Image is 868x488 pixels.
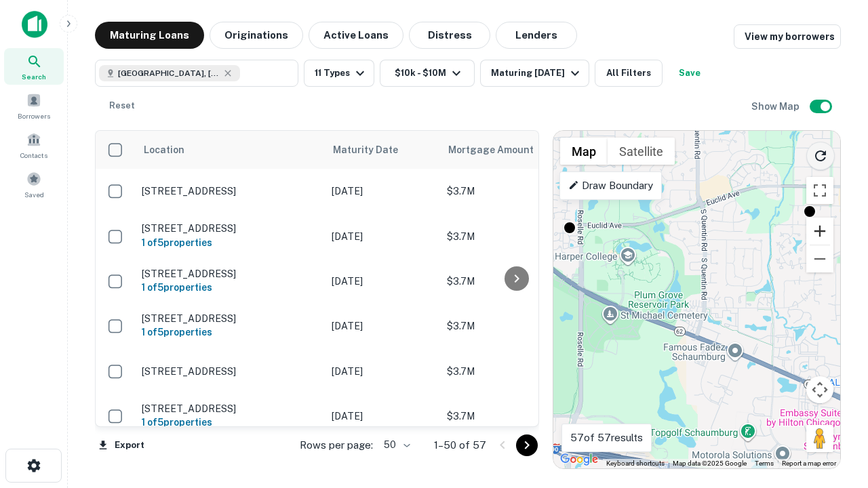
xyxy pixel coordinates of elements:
th: Mortgage Amount [440,131,589,169]
span: Contacts [20,150,47,161]
h6: Show Map [751,99,802,114]
button: Maturing Loans [95,22,204,49]
img: capitalize-icon.png [22,11,47,38]
span: Maturity Date [333,142,416,158]
h6: 1 of 5 properties [142,415,318,430]
p: [STREET_ADDRESS] [142,312,318,325]
p: $3.7M [447,409,583,424]
h6: 1 of 5 properties [142,325,318,340]
img: Google [557,451,601,468]
p: $3.7M [447,319,583,333]
span: Search [22,71,46,82]
th: Location [135,131,325,169]
p: $3.7M [447,274,583,289]
p: [STREET_ADDRESS] [142,268,318,280]
p: $3.7M [447,229,583,244]
span: Borrowers [18,110,50,121]
p: [STREET_ADDRESS] [142,403,318,415]
button: Export [95,435,148,455]
p: $3.7M [447,184,583,199]
th: Maturity Date [325,131,440,169]
a: Report a map error [782,460,836,467]
p: [STREET_ADDRESS] [142,222,318,235]
p: [STREET_ADDRESS] [142,185,318,197]
a: Open this area in Google Maps (opens a new window) [557,451,601,468]
p: [STREET_ADDRESS] [142,365,318,378]
p: [DATE] [332,319,433,333]
p: Draw Boundary [568,178,653,194]
h6: 1 of 5 properties [142,235,318,250]
p: [DATE] [332,229,433,244]
button: 11 Types [304,60,374,87]
a: Contacts [4,127,64,163]
span: Mortgage Amount [448,142,551,158]
p: [DATE] [332,184,433,199]
button: Zoom out [806,245,833,272]
span: Location [143,142,184,158]
button: Active Loans [309,22,403,49]
button: Lenders [496,22,577,49]
button: Map camera controls [806,376,833,403]
div: Maturing [DATE] [491,65,583,81]
button: All Filters [595,60,663,87]
a: Borrowers [4,87,64,124]
button: Originations [210,22,303,49]
p: 1–50 of 57 [434,437,486,453]
p: [DATE] [332,364,433,379]
p: $3.7M [447,364,583,379]
button: Save your search to get updates of matches that match your search criteria. [668,60,711,87]
iframe: Chat Widget [800,380,868,445]
button: Show satellite imagery [608,138,675,165]
button: Keyboard shortcuts [606,459,665,468]
button: Go to next page [516,434,538,456]
button: Show street map [560,138,608,165]
button: Distress [409,22,490,49]
p: Rows per page: [300,437,373,453]
button: $10k - $10M [380,60,475,87]
a: Terms (opens in new tab) [755,460,774,467]
span: [GEOGRAPHIC_DATA], [GEOGRAPHIC_DATA] [118,67,220,79]
p: 57 of 57 results [570,430,643,446]
p: [DATE] [332,274,433,289]
a: Search [4,48,64,85]
span: Map data ©2025 Google [673,460,747,467]
h6: 1 of 5 properties [142,280,318,295]
button: Zoom in [806,218,833,245]
a: Saved [4,166,64,203]
div: 50 [378,435,412,455]
button: Reset [100,92,144,119]
p: [DATE] [332,409,433,424]
button: Maturing [DATE] [480,60,589,87]
a: View my borrowers [734,24,841,49]
button: Reload search area [806,142,835,170]
button: Toggle fullscreen view [806,177,833,204]
span: Saved [24,189,44,200]
div: 0 0 [553,131,840,468]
